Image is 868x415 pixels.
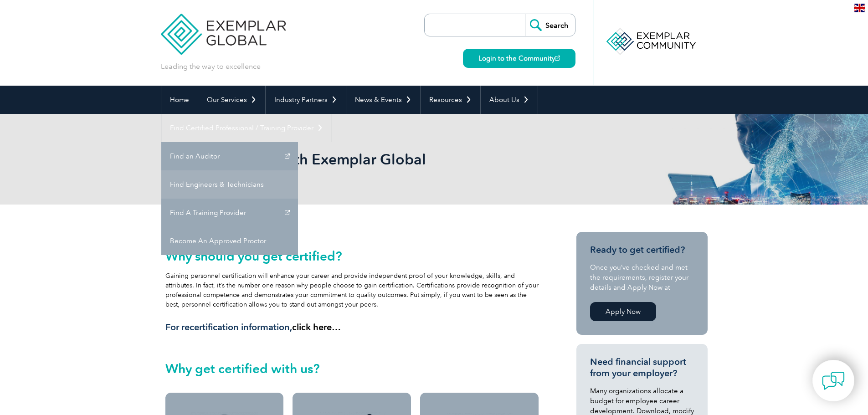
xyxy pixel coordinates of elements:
a: Find Engineers & Technicians [161,170,298,199]
p: Once you’ve checked and met the requirements, register your details and Apply Now at [590,262,694,292]
a: click here… [292,322,341,333]
a: Find an Auditor [161,142,298,170]
img: en [854,4,865,12]
a: About Us [481,86,538,114]
h3: Ready to get certified? [590,244,694,256]
h2: Why get certified with us? [165,361,539,376]
a: Our Services [198,86,265,114]
a: Find A Training Provider [161,199,298,227]
h3: For recertification information, [165,322,539,333]
input: Search [525,14,575,36]
p: Leading the way to excellence [161,61,261,72]
h3: Need financial support from your employer? [590,356,694,379]
a: News & Events [346,86,420,114]
img: open_square.png [555,56,560,61]
a: Resources [421,86,480,114]
img: contact-chat.png [822,369,845,392]
a: Become An Approved Proctor [161,227,298,255]
a: Login to the Community [463,49,575,68]
h1: Getting Certified with Exemplar Global [161,150,511,168]
a: Home [161,86,198,114]
div: Gaining personnel certification will enhance your career and provide independent proof of your kn... [165,249,539,333]
a: Industry Partners [266,86,346,114]
h2: Why should you get certified? [165,249,539,263]
a: Apply Now [590,302,656,321]
a: Find Certified Professional / Training Provider [161,114,332,142]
